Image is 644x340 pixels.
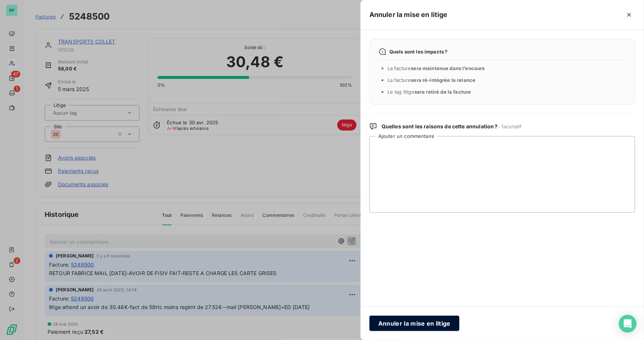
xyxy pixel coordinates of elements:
[382,123,522,130] span: Quelles sont les raisons de cette annulation ?
[411,77,476,83] span: sera ré-intégrée la relance
[411,65,485,71] span: sera maintenue dans l’encours
[389,49,448,55] span: Quels sont les impacts ?
[369,10,448,20] h5: Annuler la mise en litige
[619,315,637,333] div: Open Intercom Messenger
[498,124,522,129] span: - facultatif
[388,77,476,83] span: La facture
[388,65,485,71] span: La facture
[388,89,471,95] span: Le tag litige
[369,316,459,331] button: Annuler la mise en litige
[414,89,471,95] span: sera retiré de la facture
